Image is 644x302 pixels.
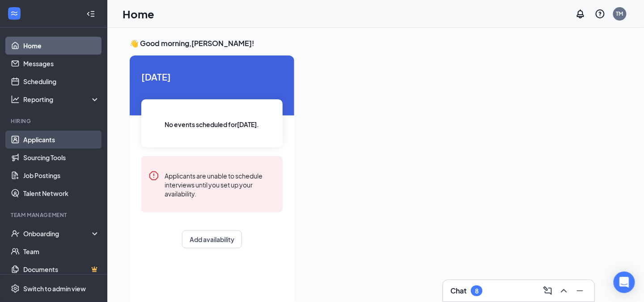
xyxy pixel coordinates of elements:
[450,286,466,296] h3: Chat
[10,9,19,18] svg: WorkstreamLogo
[616,10,623,17] div: TM
[123,6,154,21] h1: Home
[11,284,20,293] svg: Settings
[23,131,100,149] a: Applicants
[23,149,100,166] a: Sourcing Tools
[559,285,569,296] svg: ChevronUp
[23,184,100,202] a: Talent Network
[11,211,98,219] div: Team Management
[23,284,86,293] div: Switch to admin view
[182,230,242,248] button: Add availability
[86,9,95,18] svg: Collapse
[575,285,585,296] svg: Minimize
[23,72,100,90] a: Scheduling
[542,285,553,296] svg: ComposeMessage
[11,117,98,125] div: Hiring
[475,287,479,295] div: 8
[23,242,100,260] a: Team
[23,95,100,104] div: Reporting
[165,170,275,198] div: Applicants are unable to schedule interviews until you set up your availability.
[141,70,283,84] span: [DATE]
[557,284,571,298] button: ChevronUp
[23,229,92,238] div: Onboarding
[23,55,100,72] a: Messages
[165,119,259,129] span: No events scheduled for [DATE] .
[595,9,606,19] svg: QuestionInfo
[23,166,100,184] a: Job Postings
[130,38,622,48] h3: 👋 Good morning, [PERSON_NAME] !
[573,284,587,298] button: Minimize
[541,284,555,298] button: ComposeMessage
[11,229,20,238] svg: UserCheck
[23,260,100,278] a: DocumentsCrown
[148,170,159,181] svg: Error
[614,272,635,293] div: Open Intercom Messenger
[23,37,100,55] a: Home
[11,95,20,104] svg: Analysis
[575,9,586,19] svg: Notifications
